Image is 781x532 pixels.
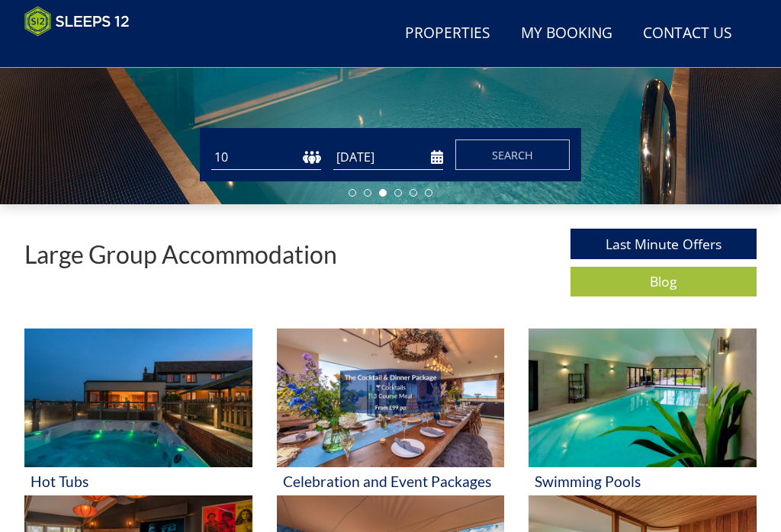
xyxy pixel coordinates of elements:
[24,328,252,495] a: 'Hot Tubs' - Large Group Accommodation Holiday Ideas Hot Tubs
[277,328,505,495] a: 'Celebration and Event Packages' - Large Group Accommodation Holiday Ideas Celebration and Event ...
[529,328,757,495] a: 'Swimming Pools' - Large Group Accommodation Holiday Ideas Swimming Pools
[529,328,757,467] img: 'Swimming Pools' - Large Group Accommodation Holiday Ideas
[535,473,750,489] h3: Swimming Pools
[24,328,252,467] img: 'Hot Tubs' - Large Group Accommodation Holiday Ideas
[31,473,246,489] h3: Hot Tubs
[492,148,533,162] span: Search
[283,473,499,489] h3: Celebration and Event Packages
[277,328,505,467] img: 'Celebration and Event Packages' - Large Group Accommodation Holiday Ideas
[24,241,337,268] p: Large Group Accommodation
[455,139,570,170] button: Search
[570,229,757,258] a: Last Minute Offers
[399,17,497,51] a: Properties
[515,17,619,51] a: My Booking
[333,145,443,170] input: Arrival Date
[570,267,757,296] a: Blog
[17,46,177,59] iframe: Customer reviews powered by Trustpilot
[637,17,738,51] a: Contact Us
[24,6,130,37] img: Sleeps 12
